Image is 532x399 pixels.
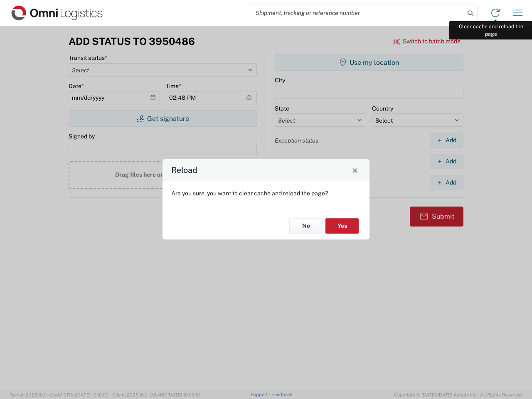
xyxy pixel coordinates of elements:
button: Yes [325,218,359,234]
input: Shipment, tracking or reference number [249,5,465,21]
button: Close [349,164,361,176]
p: Are you sure, you want to clear cache and reload the page? [171,190,361,197]
button: No [289,218,323,234]
h4: Reload [171,164,197,176]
